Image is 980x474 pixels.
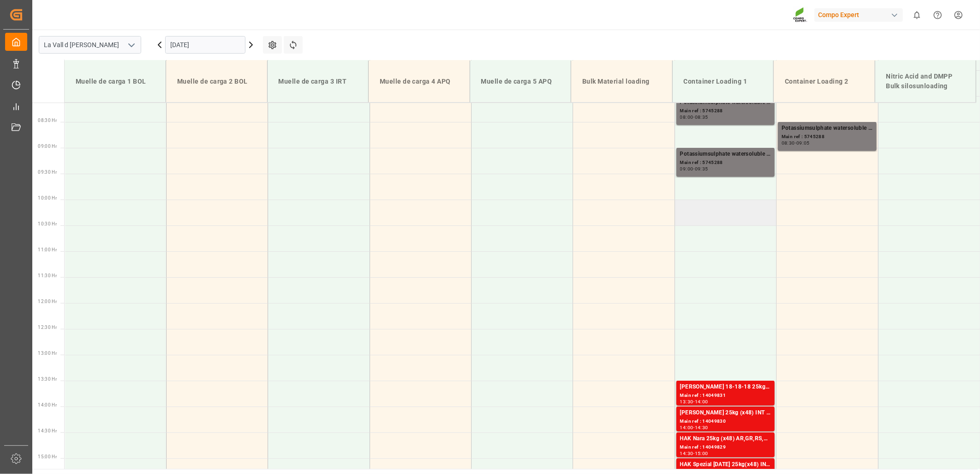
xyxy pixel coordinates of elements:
[38,454,57,459] span: 15:00 Hr
[796,141,810,145] div: 09:05
[695,400,708,404] div: 14:00
[680,425,693,430] div: 14:00
[795,141,796,145] div: -
[72,73,158,90] div: Muelle de carga 1 BOL
[680,451,693,456] div: 14:30
[376,73,462,90] div: Muelle de carga 4 APQ
[38,273,57,278] span: 11:30 Hr
[680,408,771,418] div: [PERSON_NAME] 25kg (x48) INT MSE
[680,460,771,469] div: HAK Spezial [DATE] 25kg(x48) INT UN MSE
[38,299,57,304] span: 12:00 Hr
[793,7,808,23] img: Screenshot%202023-09-29%20at%2010.02.21.png_1712312052.png
[680,444,771,451] div: Main ref : 14049829
[680,159,771,167] div: Main ref : 5745288
[173,73,260,90] div: Muelle de carga 2 BOL
[579,73,665,90] div: Bulk Material loading
[478,73,564,90] div: Muelle de carga 5 APQ
[695,115,708,119] div: 08:35
[693,451,695,456] div: -
[680,392,771,400] div: Main ref : 14049831
[165,36,245,54] input: DD.MM.YYYY
[782,141,795,145] div: 08:30
[680,167,693,171] div: 09:00
[927,5,948,25] button: Help Center
[680,400,693,404] div: 13:30
[680,150,771,159] div: Potassiumsulphate watersoluble (SOP)
[695,451,708,456] div: 15:00
[38,118,57,123] span: 08:30 Hr
[680,107,771,115] div: Main ref : 5745288
[38,402,57,407] span: 14:00 Hr
[907,5,927,25] button: show 0 new notifications
[680,383,771,392] div: [PERSON_NAME] 18-18-18 25kg (x48) INT MSE
[38,428,57,433] span: 14:30 Hr
[693,425,695,430] div: -
[39,36,141,54] input: Type to search/select
[38,195,57,201] span: 10:00 Hr
[680,418,771,425] div: Main ref : 14049830
[275,73,361,90] div: Muelle de carga 3 IRT
[781,73,867,90] div: Container Loading 2
[782,133,872,141] div: Main ref : 5745288
[680,115,693,119] div: 08:00
[814,8,903,22] div: Compo Expert
[883,68,969,95] div: Nitric Acid and DMPP Bulk silosunloading
[695,167,708,171] div: 09:35
[782,124,872,133] div: Potassiumsulphate watersoluble (SOP)
[38,144,57,149] span: 09:00 Hr
[680,434,771,444] div: HAK Nara 25kg (x48) AR,GR,RS,TR MSE UN;HAK Spezial [DATE] 25kg(x48) INT UN MSE
[38,351,57,356] span: 13:00 Hr
[38,247,57,252] span: 11:00 Hr
[693,167,695,171] div: -
[695,425,708,430] div: 14:30
[693,115,695,119] div: -
[814,6,907,24] button: Compo Expert
[693,400,695,404] div: -
[38,221,57,226] span: 10:30 Hr
[680,73,766,90] div: Container Loading 1
[124,38,138,52] button: open menu
[38,377,57,382] span: 13:30 Hr
[38,170,57,175] span: 09:30 Hr
[38,325,57,330] span: 12:30 Hr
